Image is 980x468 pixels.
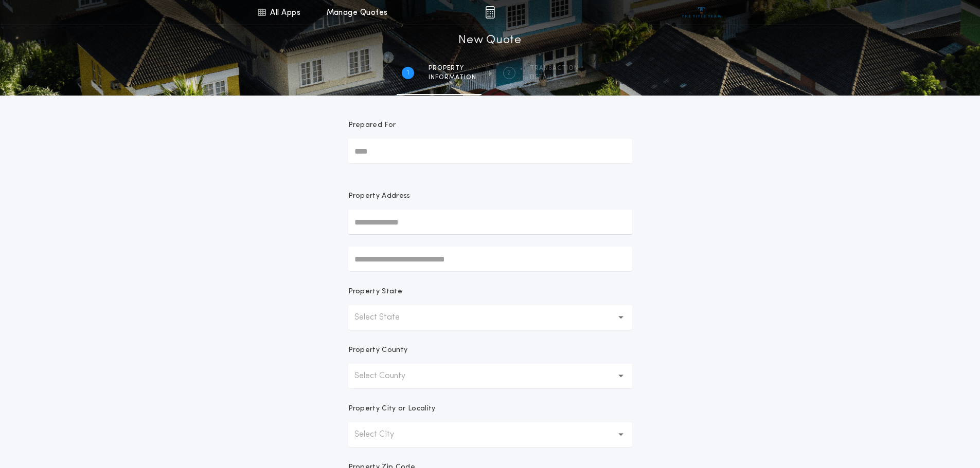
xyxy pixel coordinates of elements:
p: Property State [348,287,402,297]
span: information [429,73,476,82]
p: Prepared For [348,120,396,130]
button: Select State [348,305,632,330]
h2: 2 [507,69,511,77]
p: Property City or Locality [348,404,436,414]
button: Select City [348,422,632,447]
p: Select County [354,370,422,382]
p: Property Address [348,191,632,201]
p: Select State [354,311,416,324]
span: details [530,73,579,82]
span: Property [429,64,476,72]
h2: 1 [407,69,409,77]
input: Prepared For [348,139,632,163]
img: img [485,6,495,18]
img: vs-icon [682,7,721,17]
h1: New Quote [458,32,521,49]
button: Select County [348,364,632,388]
p: Property County [348,345,408,355]
p: Select City [354,428,411,441]
span: Transaction [530,64,579,72]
